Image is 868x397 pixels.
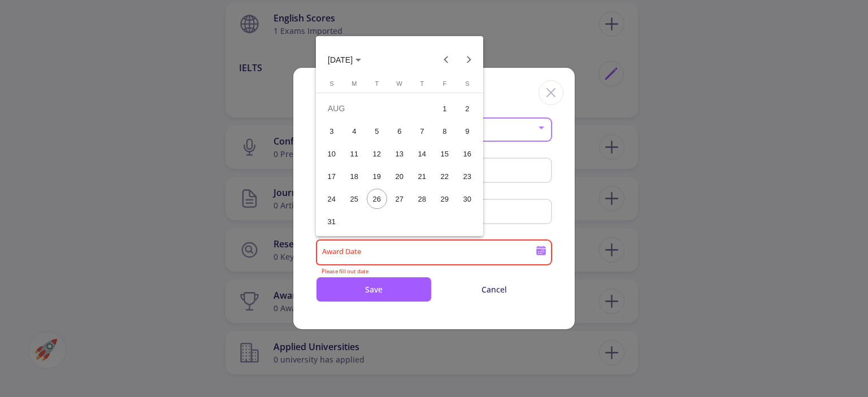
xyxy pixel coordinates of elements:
[329,80,333,87] span: S
[367,121,387,141] div: 5
[322,189,342,209] div: 24
[343,120,366,142] button: August 4, 2025
[388,120,411,142] button: August 6, 2025
[388,142,411,165] button: August 13, 2025
[366,187,388,210] button: August 26, 2025
[320,165,343,187] button: August 17, 2025
[344,121,364,141] div: 4
[412,121,432,141] div: 7
[389,166,410,186] div: 20
[322,121,342,141] div: 3
[367,189,387,209] div: 26
[435,98,455,119] div: 1
[343,165,366,187] button: August 18, 2025
[411,165,433,187] button: August 21, 2025
[343,142,366,165] button: August 11, 2025
[328,56,353,65] span: [DATE]
[388,165,411,187] button: August 20, 2025
[456,120,479,142] button: August 9, 2025
[320,120,343,142] button: August 3, 2025
[319,49,370,71] button: Choose month and year
[322,143,342,164] div: 10
[344,143,364,164] div: 11
[457,166,478,186] div: 23
[322,211,342,232] div: 31
[456,165,479,187] button: August 23, 2025
[343,187,366,210] button: August 25, 2025
[457,143,478,164] div: 16
[412,143,432,164] div: 14
[388,187,411,210] button: August 27, 2025
[442,80,446,87] span: F
[397,80,402,87] span: W
[412,189,432,209] div: 28
[457,98,478,119] div: 2
[433,142,456,165] button: August 15, 2025
[435,143,455,164] div: 15
[322,166,342,186] div: 17
[457,121,478,141] div: 9
[456,142,479,165] button: August 16, 2025
[433,187,456,210] button: August 29, 2025
[435,166,455,186] div: 22
[433,97,456,120] button: August 1, 2025
[366,142,388,165] button: August 12, 2025
[465,80,469,87] span: S
[344,166,364,186] div: 18
[458,49,480,71] button: Next month
[366,165,388,187] button: August 19, 2025
[420,80,424,87] span: T
[456,97,479,120] button: August 2, 2025
[435,189,455,209] div: 29
[375,80,379,87] span: T
[412,166,432,186] div: 21
[435,121,455,141] div: 8
[320,187,343,210] button: August 24, 2025
[411,142,433,165] button: August 14, 2025
[366,120,388,142] button: August 5, 2025
[389,189,410,209] div: 27
[344,189,364,209] div: 25
[456,187,479,210] button: August 30, 2025
[411,120,433,142] button: August 7, 2025
[351,80,357,87] span: M
[320,97,433,120] td: AUG
[389,143,410,164] div: 13
[320,142,343,165] button: August 10, 2025
[457,189,478,209] div: 30
[433,120,456,142] button: August 8, 2025
[367,166,387,186] div: 19
[435,49,458,71] button: Previous month
[320,210,343,233] button: August 31, 2025
[411,187,433,210] button: August 28, 2025
[367,143,387,164] div: 12
[389,121,410,141] div: 6
[433,165,456,187] button: August 22, 2025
